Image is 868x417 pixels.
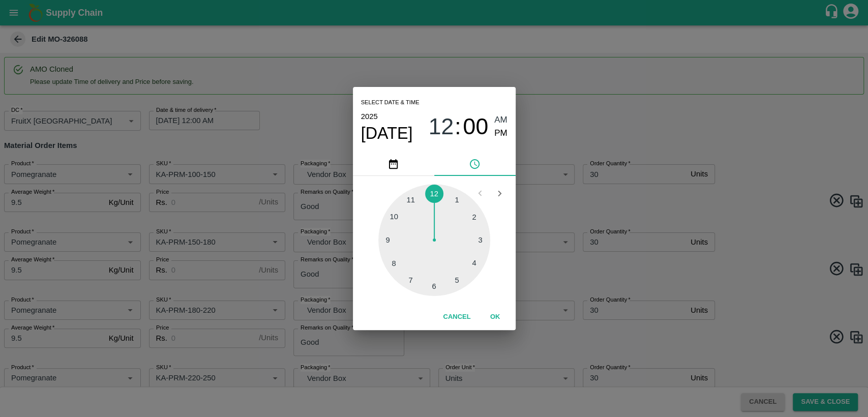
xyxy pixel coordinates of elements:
[439,308,474,326] button: Cancel
[353,152,434,176] button: pick date
[494,113,507,127] button: AM
[428,113,454,140] span: 12
[434,152,516,176] button: pick time
[463,113,488,140] span: 00
[428,113,454,140] button: 12
[463,113,488,140] button: 00
[361,95,420,110] span: Select date & time
[361,110,378,123] button: 2025
[494,127,507,140] button: PM
[361,123,413,143] button: [DATE]
[455,113,461,140] span: :
[479,308,512,326] button: OK
[490,184,509,203] button: Open next view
